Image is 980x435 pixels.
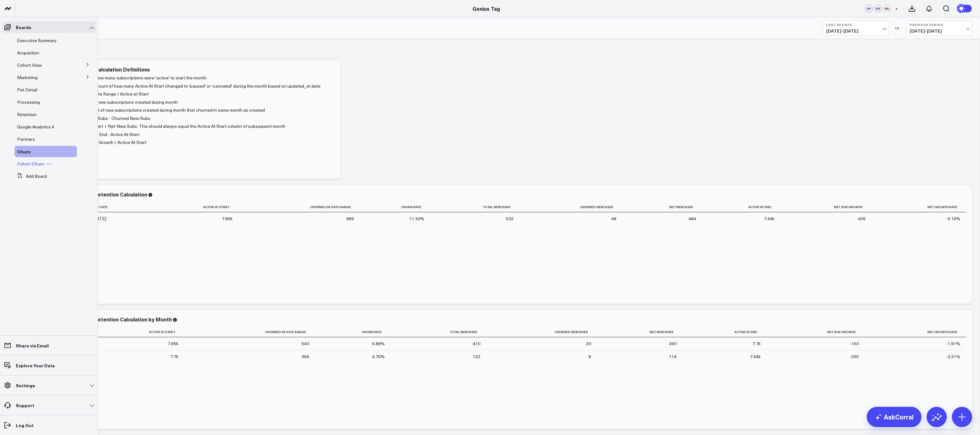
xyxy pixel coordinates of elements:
th: Net New Subs [622,202,702,212]
th: End Date [92,202,152,212]
div: SP [865,5,873,12]
span: [DATE] - [DATE] [910,28,969,34]
div: 7.44k [764,215,775,222]
a: Processing [17,100,40,105]
span: + [895,6,898,11]
div: BS [874,5,882,12]
span: Retention [17,111,37,117]
div: -405 [857,215,866,222]
div: 369 [302,353,309,360]
a: Churn [17,149,31,154]
b: Previous Period [910,23,969,27]
div: 889 [346,215,354,222]
th: Churned New Subs [486,327,597,337]
a: Pet Detail [17,87,37,92]
p: Boards [16,25,31,30]
li: = Count of how many subscriptions were 'active' to start the month. [41,74,331,82]
div: VS [892,26,903,30]
th: Churned New Subs [519,202,622,212]
th: Total New Subs [390,327,486,337]
th: Active At Start [152,202,238,212]
div: [DATE] [92,215,106,222]
div: 20 [586,340,591,347]
div: 532 [506,215,514,222]
li: = Total New Subs - Churned New Subs [41,114,331,122]
th: Active At End [682,327,766,337]
p: Support [16,403,34,408]
th: Churned In Date Range [238,202,360,212]
div: 7.7k [170,353,178,360]
div: 48 [611,215,616,222]
li: = Count of new subscriptions created during month that churned in same month as created [41,106,331,114]
div: 7.85k [222,215,233,222]
th: Net Sub Growth [766,327,865,337]
a: Executive Summary [17,38,57,43]
p: Explore Your Data [16,363,55,368]
div: 11.33% [409,215,424,222]
div: 114 [669,353,677,360]
th: Net New Subs [597,327,683,337]
a: Marketing [17,75,38,80]
div: 6.88% [372,340,385,347]
button: Add Board [15,171,47,182]
span: Partners [17,136,35,142]
span: Google Analytics 4 [17,124,54,130]
th: Churned In Date Range [184,327,315,337]
span: Cohort Churn [17,161,44,167]
a: Google Analytics 4 [17,124,54,129]
span: Churn [17,148,31,155]
a: Retention [17,112,37,117]
div: 410 [473,340,480,347]
li: = Active At Start + Net New Subs. This should always equal the Active At Start column of subseque... [41,122,331,130]
li: = Net Sub Growth / Active At Start [41,138,331,146]
span: [DATE] - [DATE] [826,28,885,34]
a: Log Out [2,419,96,431]
button: + [893,5,900,12]
th: Net Growth Rate [871,202,966,212]
div: 540 [302,340,309,347]
div: 4.79% [372,353,385,360]
div: 7.44k [750,353,761,360]
div: -150 [850,340,859,347]
div: -3.31% [946,353,960,360]
a: Partners [17,137,35,142]
b: Last 30 Days [826,23,885,27]
div: Churn Rate & Subscription Retention Calculation by Month [28,316,172,323]
button: Last 30 Days[DATE]-[DATE] [823,21,889,36]
div: 484 [689,215,696,222]
th: Total New Subs [430,202,519,212]
span: Acquisition [17,50,39,56]
a: Cohort View [17,63,42,68]
div: 7.7k [752,340,761,347]
div: -1.91% [946,340,960,347]
li: = Active At End - Active At Start [41,130,331,139]
span: Cohort View [17,62,42,68]
a: Genius Tag [472,5,500,12]
div: ML [883,5,891,12]
div: 390 [669,340,677,347]
a: AskCorral [867,407,921,427]
th: Net Growth Rate [865,327,966,337]
li: = Count of how many Active At Start changed to 'paused' or 'canceled' during the month based on u... [41,82,331,90]
div: 7.85k [168,340,178,347]
button: Previous Period[DATE]-[DATE] [906,21,972,36]
th: Active At Start [92,327,184,337]
a: Cohort Churn [17,161,44,166]
p: Settings [16,383,35,388]
div: -5.16% [946,215,960,222]
li: = Churned in Date Range / Active at Start [41,90,331,98]
a: Acquisition [17,50,39,55]
th: Churn Rate [360,202,430,212]
p: Log Out [16,423,34,428]
th: Active At End [702,202,780,212]
div: 122 [473,353,480,360]
div: -255 [850,353,859,360]
span: Pet Detail [17,87,37,93]
li: = Count of new subscriptions created during month [41,98,331,106]
div: 8 [589,353,591,360]
span: Marketing [17,74,38,80]
span: Processing [17,99,40,105]
p: Share via Email [16,343,49,348]
th: Net Sub Growth [780,202,872,212]
span: Executive Summary [17,37,57,43]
